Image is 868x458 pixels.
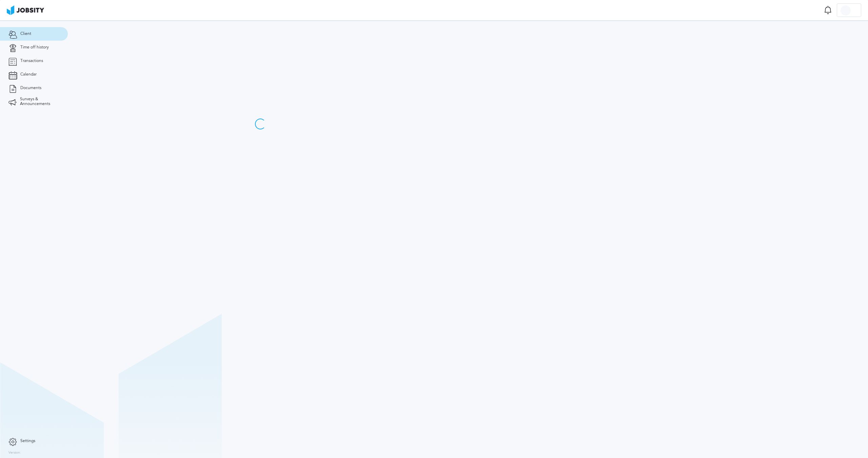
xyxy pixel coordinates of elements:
span: Client [20,32,31,36]
span: Settings [20,439,35,443]
span: Surveys & Announcements [20,97,59,106]
label: Version: [8,451,21,455]
img: ab4bad089aa723f57921c736e9817d99.png [7,5,44,15]
span: Time off history [20,45,49,50]
span: Calendar [20,72,37,77]
span: Transactions [20,59,43,63]
span: Documents [20,86,41,90]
